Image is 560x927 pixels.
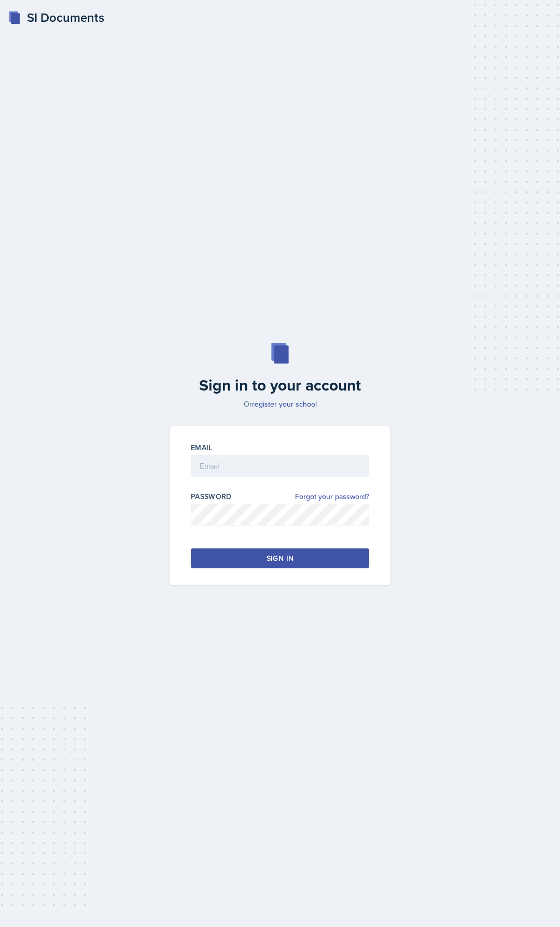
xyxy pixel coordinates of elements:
[8,8,104,27] a: SI Documents
[191,455,369,477] input: Email
[295,491,369,502] a: Forgot your password?
[164,376,396,395] h2: Sign in to your account
[191,442,213,453] label: Email
[252,399,317,409] a: register your school
[191,491,232,502] label: Password
[191,548,369,568] button: Sign in
[164,399,396,409] p: Or
[267,553,293,563] div: Sign in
